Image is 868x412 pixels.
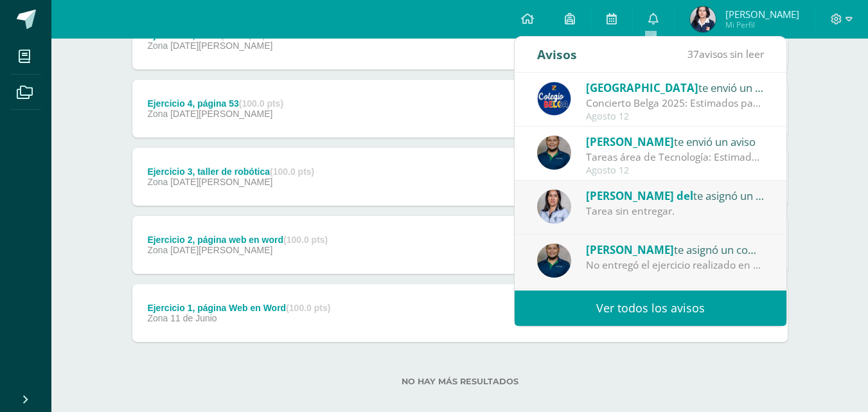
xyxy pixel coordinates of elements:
strong: (100.0 pts) [270,166,314,177]
strong: (100.0 pts) [283,235,328,245]
strong: (100.0 pts) [286,303,330,313]
div: Concierto Belga 2025: Estimados padres y madres de familia: Les saludamos cordialmente deseando q... [586,96,765,111]
img: d75c63bec02e1283ee24e764633d115c.png [537,244,571,278]
img: c3379e3e316f8c350730d615da467e8b.png [690,6,716,32]
span: [PERSON_NAME] [725,8,799,21]
img: 919ad801bb7643f6f997765cf4083301.png [537,82,571,116]
div: Ejercicio 2, página web en word [147,235,328,245]
div: No entregó el ejercicio realizado en clase. Puede entregar a más tardar el [DATE] 14 sobre el 80%. [586,258,765,273]
div: te asignó un comentario en 'Sistemas de Ecuaciones (Sustitución)' para 'Matemáticas' [586,187,765,204]
span: Zona [147,313,168,323]
div: te envió un aviso [586,133,765,150]
span: [DATE][PERSON_NAME] [170,109,272,119]
span: 11 de Junio [170,313,217,323]
div: Ejercicio 3, taller de robótica [147,166,314,177]
div: te envió un aviso [586,79,765,96]
span: Mi Perfil [725,19,799,30]
span: Zona [147,177,168,187]
span: [DATE][PERSON_NAME] [170,40,272,51]
span: Zona [147,245,168,255]
span: [PERSON_NAME] [586,134,674,149]
div: Agosto 12 [586,111,765,122]
span: 37 [687,47,699,61]
a: Ver todos los avisos [515,291,786,326]
img: 8adba496f07abd465d606718f465fded.png [537,190,571,224]
div: te asignó un comentario en 'Ejercicio 4, página 53' para 'Tecnologías del Aprendizaje y la Comuni... [586,241,765,258]
strong: (100.0 pts) [239,98,283,109]
div: Tareas área de Tecnología: Estimados padres de familia: Reciban un cordial saludo. El motivo de e... [586,150,765,165]
div: Agosto 12 [586,165,765,176]
div: Ejercicio 4, página 53 [147,98,283,109]
span: [PERSON_NAME] [586,242,674,257]
span: [GEOGRAPHIC_DATA] [586,80,698,95]
span: Zona [147,40,168,51]
div: Avisos [537,37,577,72]
div: Tarea sin entregar. [586,204,765,219]
span: [PERSON_NAME] del [586,188,693,203]
div: Ejercicio 1, página Web en Word [147,303,330,313]
span: avisos sin leer [687,47,764,61]
span: Zona [147,109,168,119]
img: d75c63bec02e1283ee24e764633d115c.png [537,136,571,170]
span: [DATE][PERSON_NAME] [170,245,272,255]
label: No hay más resultados [132,377,788,386]
span: [DATE][PERSON_NAME] [170,177,272,187]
